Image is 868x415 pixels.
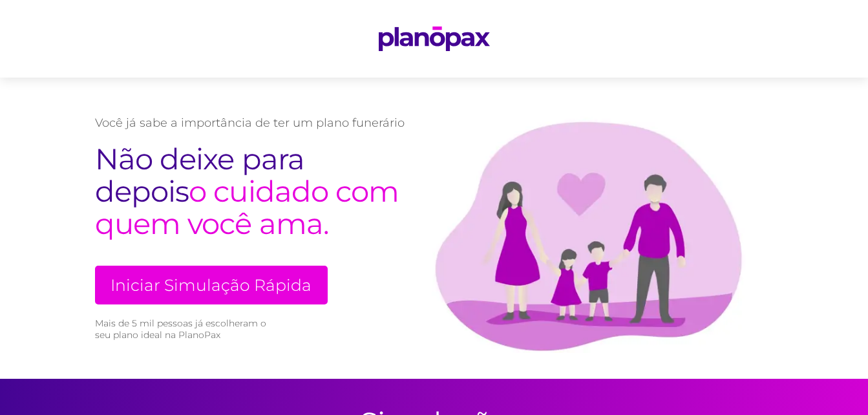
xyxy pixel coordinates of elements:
[95,141,304,209] span: Não deixe para depois
[95,266,328,304] a: Iniciar Simulação Rápida
[95,116,405,130] p: Você já sabe a importância de ter um plano funerário
[95,317,273,341] small: Mais de 5 mil pessoas já escolheram o seu plano ideal na PlanoPax
[405,103,774,353] img: family
[95,143,405,240] h2: o cuidado com quem você ama.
